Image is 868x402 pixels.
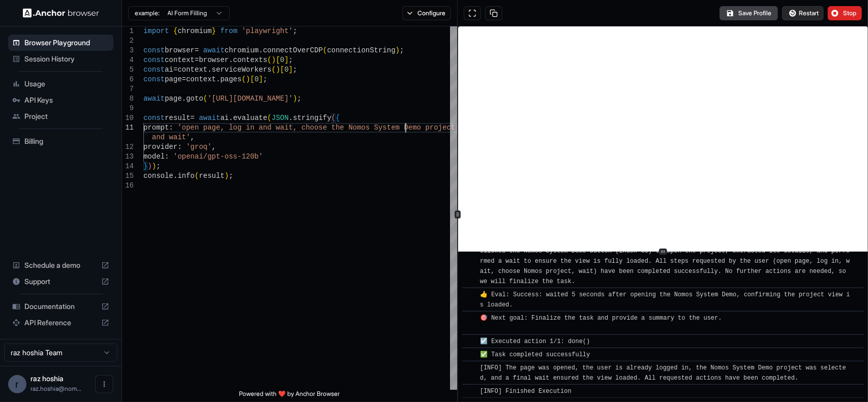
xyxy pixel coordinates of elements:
span: chromium [177,27,212,35]
div: API Reference [8,315,113,331]
div: 13 [122,152,134,162]
span: Session History [24,54,109,64]
span: , [190,133,194,141]
span: . [216,75,220,83]
button: Open in full screen [464,6,481,20]
span: await [203,46,225,54]
span: ​ [467,350,472,360]
span: connectOverCDP [263,46,323,54]
div: 1 [122,26,134,36]
span: raz.hoshia@nomosec.ai [31,385,81,392]
span: ​ [467,363,472,373]
span: prompt [143,123,169,132]
span: ​ [467,386,472,396]
span: : [165,152,169,161]
span: ; [229,172,233,180]
span: ai [165,66,173,74]
span: 💡 Thinking: We have opened the product demos page, confirmed the user is already logged in (profi... [480,227,850,285]
button: Open menu [95,375,113,393]
div: API Keys [8,92,113,108]
span: [INFO] Finished Execution [480,388,572,395]
span: [ [250,75,254,83]
div: 9 [122,104,134,113]
div: 12 [122,142,134,152]
span: 0 [284,66,288,74]
span: chromium [225,46,259,54]
span: ( [332,114,336,122]
span: console [143,172,173,180]
span: context [186,75,216,83]
span: ✅ Task completed successfully [480,351,590,358]
div: 4 [122,55,134,65]
button: Copy session ID [485,6,502,20]
span: Usage [24,79,109,89]
span: 'open page, log in and wait, choose the Nomos Syst [177,123,391,132]
span: ) [246,75,250,83]
div: 15 [122,171,134,181]
span: API Reference [24,318,97,328]
span: = [173,66,177,74]
span: ) [225,172,229,180]
span: ( [203,95,207,103]
span: Powered with ❤️ by Anchor Browser [239,390,340,402]
span: ​ [467,336,472,347]
div: 2 [122,36,134,46]
div: Browser Playground [8,35,113,51]
div: 10 [122,113,134,123]
span: , [212,143,216,151]
div: Session History [8,51,113,67]
span: Schedule a demo [24,260,97,270]
span: [ [276,56,280,64]
span: { [173,27,177,35]
span: const [143,56,165,64]
div: 11 [122,123,134,133]
span: 0 [254,75,258,83]
span: const [143,66,165,74]
span: Browser Playground [24,38,109,48]
span: pages [220,75,242,83]
span: ) [293,95,297,103]
span: const [143,46,165,54]
span: context [177,66,207,74]
span: ai [220,114,229,122]
span: . [289,114,293,122]
span: page [165,95,182,103]
span: . [229,114,233,122]
span: Documentation [24,301,97,312]
span: evaluate [233,114,267,122]
span: ) [147,162,152,170]
span: context [165,56,195,64]
span: ( [272,66,276,74]
div: r [8,375,26,393]
span: ) [276,66,280,74]
span: = [195,56,199,64]
button: Stop [828,6,862,20]
span: 'openai/gpt-oss-120b' [173,152,263,161]
span: em Demo project [391,123,455,132]
span: ( [242,75,246,83]
button: Restart [782,6,824,20]
span: ( [267,114,272,122]
span: ( [323,46,327,54]
span: browser [165,46,195,54]
span: ; [289,56,293,64]
span: ; [297,95,301,103]
div: Project [8,108,113,125]
span: contexts [233,56,267,64]
span: 👍 Eval: Success: waited 5 seconds after opening the Nomos System Demo, confirming the project vie... [480,291,850,308]
span: provider [143,143,177,151]
span: example: [135,9,160,17]
span: . [259,46,263,54]
span: 0 [280,56,284,64]
span: Project [24,111,109,121]
span: ) [396,46,400,54]
span: ​ [467,313,472,323]
span: ( [267,56,272,64]
button: Save Profile [720,6,778,20]
span: 'groq' [186,143,212,151]
span: const [143,75,165,83]
span: Stop [843,9,857,17]
span: = [190,114,194,122]
img: Anchor Logo [23,8,99,18]
span: ; [156,162,160,170]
